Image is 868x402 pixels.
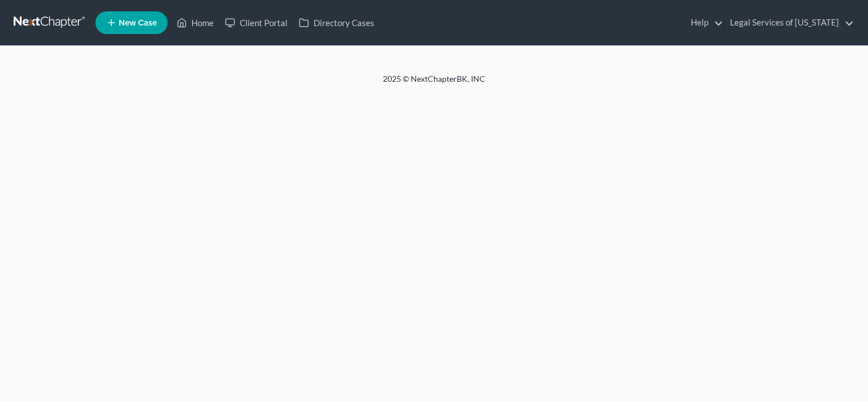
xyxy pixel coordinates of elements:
a: Client Portal [219,12,293,33]
a: Legal Services of [US_STATE] [724,12,854,33]
a: Directory Cases [293,12,380,33]
new-legal-case-button: New Case [95,11,168,34]
a: Home [171,12,219,33]
a: Help [685,12,723,33]
div: 2025 © NextChapterBK, INC [110,73,758,94]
